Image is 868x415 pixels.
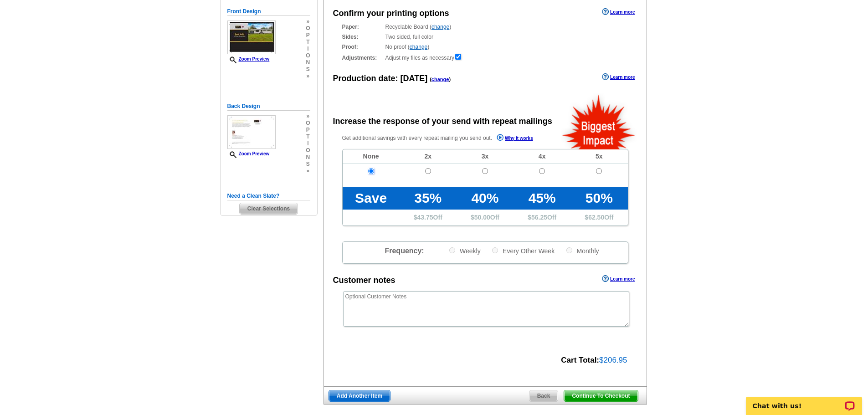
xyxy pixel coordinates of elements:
[342,133,553,143] p: Get additional savings with every repeat mailing you send out.
[306,25,310,32] span: o
[342,53,628,62] div: Adjust my files as necessary
[306,39,310,46] span: t
[529,390,559,402] a: Back
[401,74,428,83] span: [DATE]
[417,214,433,221] span: 43.75
[306,73,310,80] span: »
[410,44,427,50] a: change
[306,161,310,168] span: s
[431,24,449,30] a: change
[492,247,498,253] input: Every Other Week
[227,102,310,111] h5: Back Design
[306,18,310,25] span: »
[306,140,310,147] span: i
[602,275,635,282] a: Learn more
[227,192,310,200] h5: Need a Clean Slate?
[342,33,383,41] strong: Sides:
[448,246,481,255] label: Weekly
[342,43,383,51] strong: Proof:
[333,72,451,85] div: Production date:
[400,149,457,164] td: 2x
[514,149,570,164] td: 4x
[570,149,627,164] td: 5x
[430,77,451,82] span: ( )
[306,46,310,52] span: i
[227,56,270,61] a: Zoom Preview
[531,214,547,221] span: 56.25
[449,247,455,253] input: Weekly
[588,214,604,221] span: 62.50
[431,77,449,82] a: change
[306,113,310,120] span: »
[514,187,570,210] td: 45%
[306,154,310,161] span: n
[529,390,558,401] span: Back
[306,133,310,140] span: t
[602,8,635,15] a: Learn more
[561,356,599,364] strong: Cart Total:
[306,120,310,127] span: o
[385,247,424,255] span: Frequency:
[561,93,637,149] img: biggestImpact.png
[740,386,868,415] iframe: LiveChat chat widget
[333,7,449,20] div: Confirm your printing options
[306,52,310,59] span: o
[343,149,400,164] td: None
[306,66,310,73] span: s
[342,43,628,51] div: No proof ( )
[570,187,627,210] td: 50%
[227,151,270,156] a: Zoom Preview
[497,134,533,143] a: Why it works
[343,187,400,210] td: Save
[400,210,457,225] td: $ Off
[570,210,627,225] td: $ Off
[566,247,572,253] input: Monthly
[342,54,383,62] strong: Adjustments:
[565,246,599,255] label: Monthly
[514,210,570,225] td: $ Off
[491,246,555,255] label: Every Other Week
[306,127,310,133] span: p
[306,168,310,174] span: »
[227,115,276,149] img: small-thumb.jpg
[342,23,628,31] div: Recyclable Board ( )
[306,32,310,39] span: p
[333,115,552,128] div: Increase the response of your send with repeat mailings
[564,390,637,401] span: Continue To Checkout
[474,214,490,221] span: 50.00
[329,390,390,402] a: Add Another Item
[227,20,276,54] img: small-thumb.jpg
[457,187,514,210] td: 40%
[342,33,628,41] div: Two sided, full color
[240,203,298,214] span: Clear Selections
[333,274,395,287] div: Customer notes
[457,149,514,164] td: 3x
[227,7,310,16] h5: Front Design
[306,147,310,154] span: o
[342,23,383,31] strong: Paper:
[599,356,627,364] span: $206.95
[602,73,635,81] a: Learn more
[306,59,310,66] span: n
[457,210,514,225] td: $ Off
[400,187,457,210] td: 35%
